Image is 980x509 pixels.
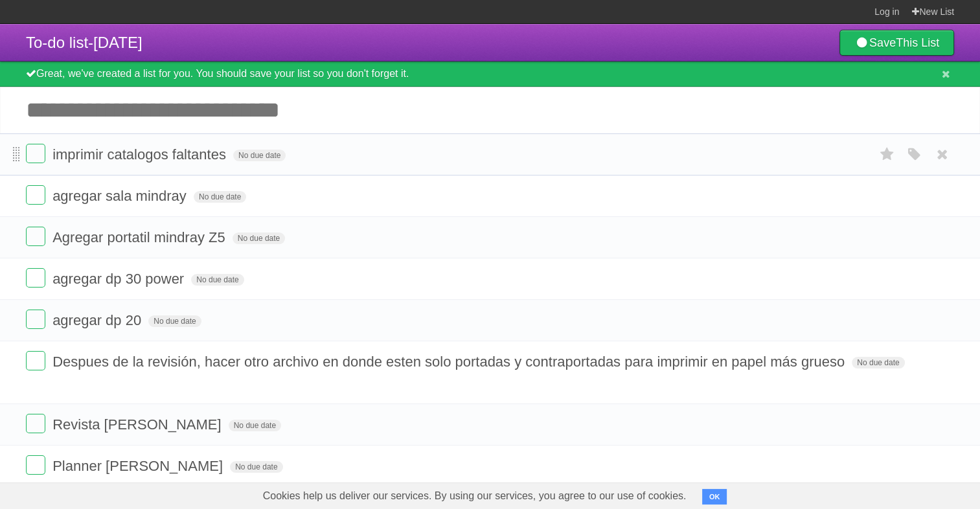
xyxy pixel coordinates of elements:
span: Agregar portatil mindray Z5 [52,229,229,245]
span: No due date [233,232,285,244]
span: To-do list-[DATE] [26,34,142,51]
label: Done [26,414,45,433]
button: OK [702,489,727,504]
b: This List [896,36,939,49]
span: Despues de la revisión, hacer otro archivo en donde esten solo portadas y contraportadas para imp... [52,354,848,370]
label: Done [26,144,45,163]
span: No due date [230,461,282,473]
span: agregar sala mindray [52,188,190,204]
label: Star task [875,268,900,289]
span: No due date [229,420,281,431]
span: Cookies help us deliver our services. By using our services, you agree to our use of cookies. [250,483,700,509]
span: Planner [PERSON_NAME] [52,458,226,474]
label: Star task [875,414,900,435]
span: No due date [194,191,246,203]
label: Star task [875,455,900,477]
label: Star task [875,185,900,207]
label: Done [26,185,45,205]
span: No due date [191,274,244,286]
label: Star task [875,144,900,165]
span: Revista [PERSON_NAME] [52,416,224,433]
span: imprimir catalogos faltantes [52,146,229,163]
label: Done [26,310,45,329]
label: Star task [875,310,900,331]
span: No due date [852,357,904,368]
span: No due date [233,150,286,161]
label: Star task [875,227,900,248]
label: Done [26,268,45,288]
span: agregar dp 20 [52,312,144,328]
a: SaveThis List [839,30,954,56]
label: Done [26,351,45,370]
span: agregar dp 30 power [52,271,187,287]
label: Done [26,455,45,475]
label: Done [26,227,45,246]
span: No due date [148,315,201,327]
label: Star task [875,372,900,394]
